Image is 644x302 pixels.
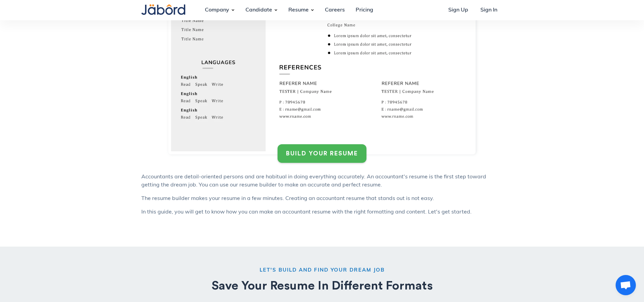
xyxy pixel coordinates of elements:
[443,1,474,19] a: Sign Up
[616,275,636,295] a: Open chat
[278,144,366,163] a: BUILD YOUR RESUME
[141,267,503,275] h6: LET'S BUILD AND FIND YOUR DREAM JOB
[199,1,235,19] div: Company
[319,1,350,19] a: Careers
[475,1,503,19] a: Sign In
[141,195,503,203] p: The resume builder makes your resume in a few minutes. Creating an accountant resume that stands ...
[283,1,314,19] div: Resume
[240,1,278,19] div: Candidate
[286,150,358,157] div: BUILD YOUR RESUME
[141,208,503,216] p: In this guide, you will get to know how you can make an accountant resume with the right formatti...
[350,1,379,19] a: Pricing
[141,4,185,15] img: Jabord
[141,173,503,189] p: Accountants are detail-oriented persons and are habitual in doing everything accurately. An accou...
[141,280,503,292] h2: Save Your Resume In Different Formats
